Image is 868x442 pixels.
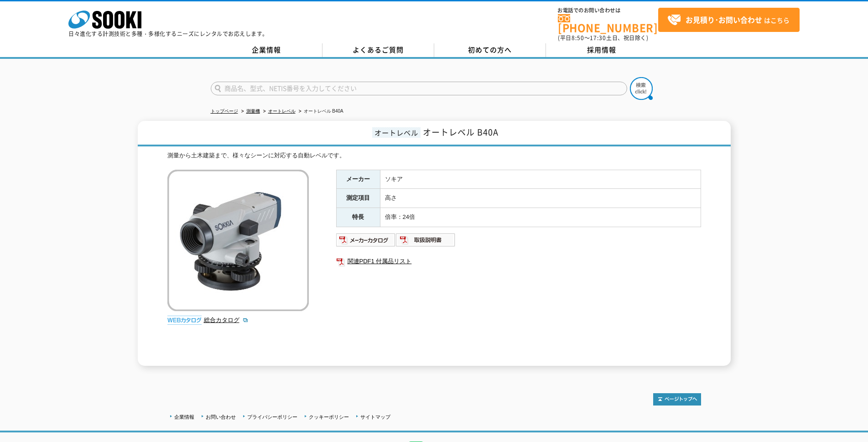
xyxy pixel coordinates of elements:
li: オートレベル B40A [297,107,343,116]
span: お電話でのお問い合わせは [558,8,658,13]
a: プライバシーポリシー [247,414,297,420]
a: 企業情報 [174,414,194,420]
a: 関連PDF1 付属品リスト [336,255,701,267]
a: お問い合わせ [206,414,236,420]
a: お見積り･お問い合わせはこちら [658,8,800,32]
th: 測定項目 [336,189,380,208]
div: 測量から土木建築まで、様々なシーンに対応する自動レベルです。 [167,151,701,161]
span: オートレベル [372,127,421,138]
span: はこちら [667,13,790,27]
a: オートレベル [268,109,296,114]
a: メーカーカタログ [336,239,396,245]
span: 初めての方へ [468,45,512,55]
td: ソキア [380,170,701,189]
a: 取扱説明書 [396,239,456,245]
th: 特長 [336,208,380,227]
a: よくあるご質問 [322,43,434,57]
a: トップページ [211,109,238,114]
a: クッキーポリシー [309,414,349,420]
img: webカタログ [167,316,202,325]
input: 商品名、型式、NETIS番号を入力してください [211,82,627,95]
a: 総合カタログ [204,317,249,323]
span: 8:50 [572,34,584,42]
a: 採用情報 [546,43,658,57]
strong: お見積り･お問い合わせ [686,14,762,25]
a: 測量機 [246,109,260,114]
img: トップページへ [653,393,701,406]
th: メーカー [336,170,380,189]
img: 取扱説明書 [396,233,456,247]
span: (平日 ～ 土日、祝日除く) [558,34,648,42]
td: 高さ [380,189,701,208]
span: オートレベル B40A [423,126,499,138]
a: 初めての方へ [434,43,546,57]
img: btn_search.png [630,77,653,100]
img: オートレベル B40A [167,170,309,311]
a: 企業情報 [211,43,322,57]
span: 17:30 [590,34,606,42]
td: 倍率：24倍 [380,208,701,227]
a: [PHONE_NUMBER] [558,14,658,33]
a: サイトマップ [360,414,390,420]
p: 日々進化する計測技術と多種・多様化するニーズにレンタルでお応えします。 [68,31,268,36]
img: メーカーカタログ [336,233,396,247]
